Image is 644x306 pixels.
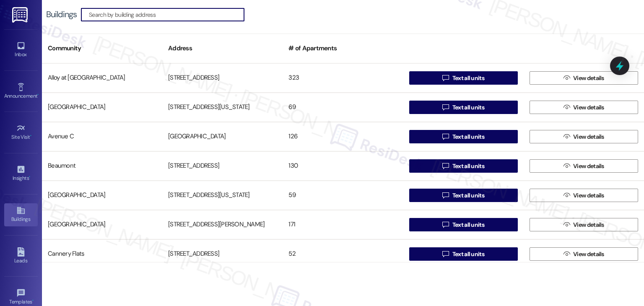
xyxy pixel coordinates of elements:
[12,7,29,23] img: ResiDesk Logo
[452,103,484,112] span: Text all units
[42,99,162,116] div: [GEOGRAPHIC_DATA]
[573,191,604,200] span: View details
[563,251,570,257] i: 
[530,218,638,231] button: View details
[283,187,403,204] div: 59
[162,38,283,59] div: Address
[162,246,283,262] div: [STREET_ADDRESS]
[283,99,403,116] div: 69
[42,187,162,204] div: [GEOGRAPHIC_DATA]
[530,101,638,114] button: View details
[442,133,449,140] i: 
[29,174,30,180] span: •
[283,158,403,174] div: 130
[42,158,162,174] div: Beaumont
[452,250,484,259] span: Text all units
[283,38,403,59] div: # of Apartments
[563,221,570,228] i: 
[442,163,449,169] i: 
[563,192,570,199] i: 
[573,250,604,259] span: View details
[283,216,403,233] div: 171
[42,70,162,86] div: Alloy at [GEOGRAPHIC_DATA]
[30,133,31,139] span: •
[162,158,283,174] div: [STREET_ADDRESS]
[452,74,484,83] span: Text all units
[409,247,518,261] button: Text all units
[4,203,38,226] a: Buildings
[530,130,638,143] button: View details
[162,128,283,145] div: [GEOGRAPHIC_DATA]
[409,71,518,85] button: Text all units
[563,104,570,111] i: 
[530,247,638,261] button: View details
[442,104,449,111] i: 
[573,132,604,141] span: View details
[452,132,484,141] span: Text all units
[283,70,403,86] div: 323
[162,99,283,116] div: [STREET_ADDRESS][US_STATE]
[530,159,638,173] button: View details
[452,191,484,200] span: Text all units
[162,187,283,204] div: [STREET_ADDRESS][US_STATE]
[530,189,638,202] button: View details
[42,216,162,233] div: [GEOGRAPHIC_DATA]
[4,39,38,61] a: Inbox
[563,163,570,169] i: 
[442,221,449,228] i: 
[530,71,638,85] button: View details
[4,121,38,144] a: Site Visit •
[37,92,39,98] span: •
[442,251,449,257] i: 
[89,9,244,21] input: Search by building address
[409,130,518,143] button: Text all units
[283,246,403,262] div: 52
[162,70,283,86] div: [STREET_ADDRESS]
[46,10,77,19] div: Buildings
[409,101,518,114] button: Text all units
[563,75,570,81] i: 
[283,128,403,145] div: 126
[409,189,518,202] button: Text all units
[442,192,449,199] i: 
[409,159,518,173] button: Text all units
[32,298,34,303] span: •
[452,220,484,229] span: Text all units
[4,162,38,185] a: Insights •
[42,38,162,59] div: Community
[409,218,518,231] button: Text all units
[573,162,604,171] span: View details
[442,75,449,81] i: 
[42,128,162,145] div: Avenue C
[573,220,604,229] span: View details
[573,74,604,83] span: View details
[4,245,38,267] a: Leads
[573,103,604,112] span: View details
[162,216,283,233] div: [STREET_ADDRESS][PERSON_NAME]
[42,246,162,262] div: Cannery Flats
[452,162,484,171] span: Text all units
[563,133,570,140] i: 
